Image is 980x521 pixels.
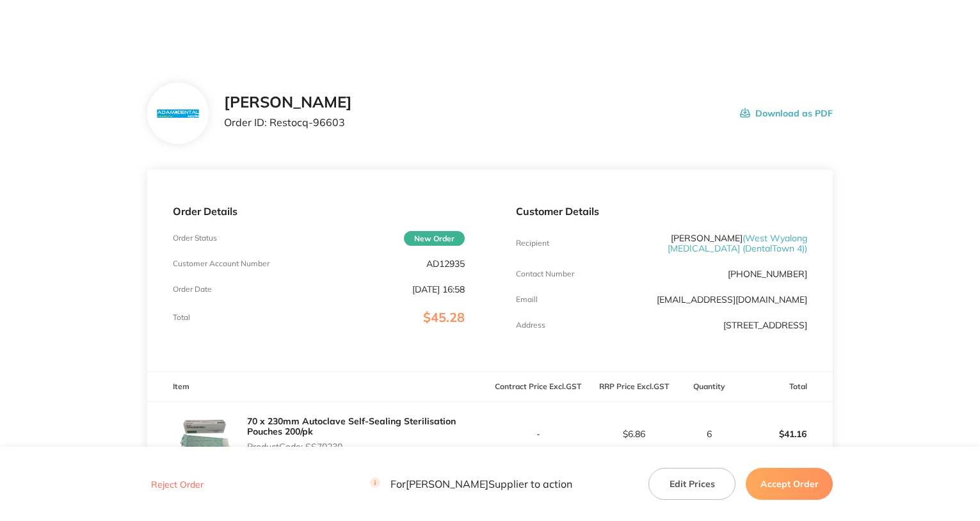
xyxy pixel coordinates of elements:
[173,402,237,466] img: aGV1NndmeA
[247,415,456,437] a: 70 x 230mm Autoclave Self-Sealing Sterilisation Pouches 200/pk
[173,234,217,243] p: Order Status
[516,239,549,248] p: Recipient
[613,233,807,253] p: [PERSON_NAME]
[490,372,586,402] th: Contract Price Excl. GST
[404,231,465,246] span: New Order
[586,372,682,402] th: RRP Price Excl. GST
[423,309,465,325] span: $45.28
[67,18,195,37] img: Restocq logo
[412,284,465,294] p: [DATE] 16:58
[491,429,586,439] p: -
[173,259,269,268] p: Customer Account Number
[516,321,545,330] p: Address
[173,313,190,322] p: Total
[682,372,737,402] th: Quantity
[426,259,465,269] p: AD12935
[173,205,465,217] p: Order Details
[683,429,737,439] p: 6
[370,478,572,490] p: For [PERSON_NAME] Supplier to action
[746,468,833,500] button: Accept Order
[147,372,490,402] th: Item
[67,18,195,39] a: Restocq logo
[657,294,807,305] a: [EMAIL_ADDRESS][DOMAIN_NAME]
[157,109,198,118] img: N3hiYW42Mg
[728,269,807,279] p: [PHONE_NUMBER]
[224,93,352,111] h2: [PERSON_NAME]
[516,269,574,278] p: Contact Number
[247,442,490,452] p: Product Code: SS70230
[740,93,833,133] button: Download as PDF
[587,429,682,439] p: $6.86
[516,295,538,304] p: Emaill
[723,320,807,330] p: [STREET_ADDRESS]
[147,479,207,490] button: Reject Order
[737,419,832,449] p: $41.16
[224,116,352,128] p: Order ID: Restocq- 96603
[737,372,833,402] th: Total
[648,468,735,500] button: Edit Prices
[173,285,212,294] p: Order Date
[516,205,808,217] p: Customer Details
[668,232,807,254] span: ( West Wyalong [MEDICAL_DATA] (DentalTown 4) )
